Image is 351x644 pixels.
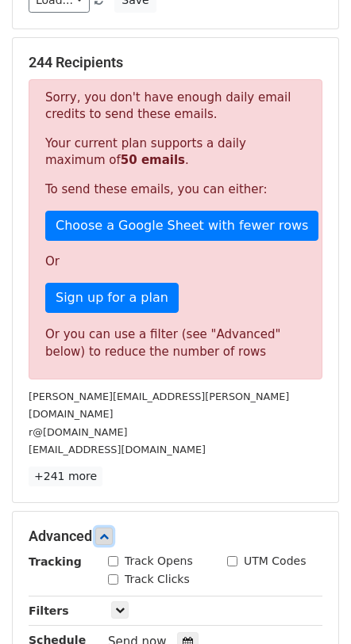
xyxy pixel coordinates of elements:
[45,283,179,313] a: Sign up for a plan
[45,90,306,123] p: Sorry, you don't have enough daily email credits to send these emails.
[125,571,190,588] label: Track Clicks
[29,467,102,486] a: +241 more
[29,444,206,455] small: [EMAIL_ADDRESS][DOMAIN_NAME]
[125,553,193,570] label: Track Opens
[45,211,318,241] a: Choose a Google Sheet with fewer rows
[29,391,289,421] small: [PERSON_NAME][EMAIL_ADDRESS][PERSON_NAME][DOMAIN_NAME]
[29,604,69,617] strong: Filters
[45,326,306,361] div: Or you can use a filter (see "Advanced" below) to reduce the number of rows
[29,528,322,545] h5: Advanced
[29,426,128,438] small: r@[DOMAIN_NAME]
[45,135,306,169] p: Your current plan supports a daily maximum of .
[29,54,322,71] h5: 244 Recipients
[45,253,306,270] p: Or
[45,181,306,198] p: To send these emails, you can either:
[272,568,351,644] iframe: Chat Widget
[244,553,306,570] label: UTM Codes
[121,153,185,167] strong: 50 emails
[29,555,82,568] strong: Tracking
